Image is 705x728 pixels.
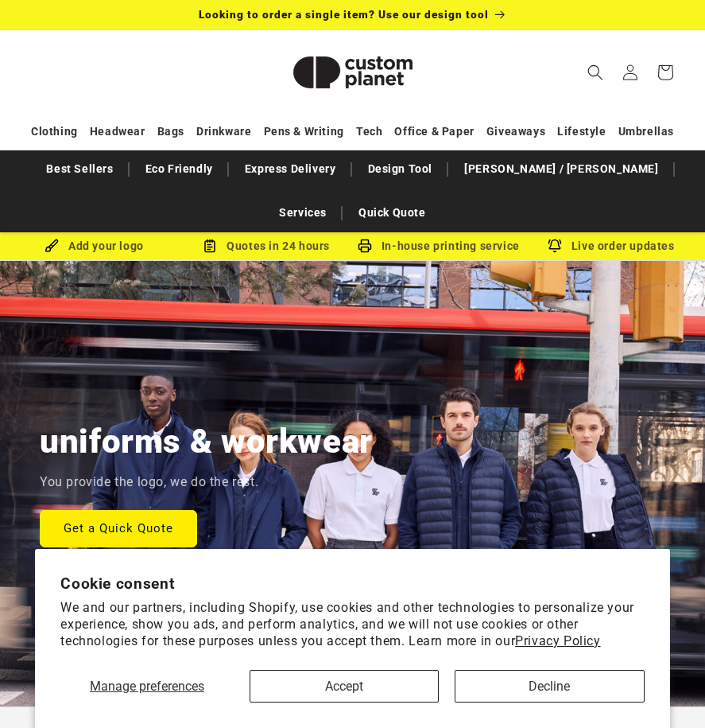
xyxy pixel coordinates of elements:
div: In-house printing service [353,236,525,256]
div: Quotes in 24 hours [180,236,353,256]
img: Order Updates Icon [203,239,217,253]
a: Services [271,199,335,227]
a: Quick Quote [351,199,434,227]
a: Get a Quick Quote [40,510,197,547]
img: In-house printing [358,239,372,253]
p: We and our partners, including Shopify, use cookies and other technologies to personalize your ex... [60,600,644,649]
a: Office & Paper [394,118,474,146]
button: Manage preferences [60,670,233,703]
p: You provide the logo, we do the rest. [40,471,258,494]
a: Clothing [31,118,78,146]
span: Manage preferences [90,679,204,694]
a: Headwear [90,118,145,146]
div: Live order updates [525,236,697,256]
button: Decline [455,670,645,703]
span: Looking to order a single item? Use our design tool [199,8,489,21]
a: Giveaways [486,118,545,146]
a: Custom Planet [267,30,438,114]
a: Express Delivery [237,155,344,183]
a: Design Tool [360,155,441,183]
h2: uniforms & workwear [40,420,373,463]
div: Add your logo [8,236,180,256]
a: [PERSON_NAME] / [PERSON_NAME] [456,155,666,183]
img: Order updates [548,239,562,253]
h2: Cookie consent [60,574,644,593]
summary: Search [578,55,613,90]
img: Brush Icon [45,239,59,253]
a: Tech [356,118,382,146]
button: Accept [250,670,440,703]
a: Bags [157,118,184,146]
a: Drinkware [196,118,251,146]
a: Umbrellas [618,118,674,146]
a: Eco Friendly [138,155,221,183]
a: Pens & Writing [264,118,344,146]
a: Best Sellers [38,155,121,183]
img: Custom Planet [273,37,432,108]
a: Lifestyle [557,118,606,146]
a: Privacy Policy [515,633,600,648]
